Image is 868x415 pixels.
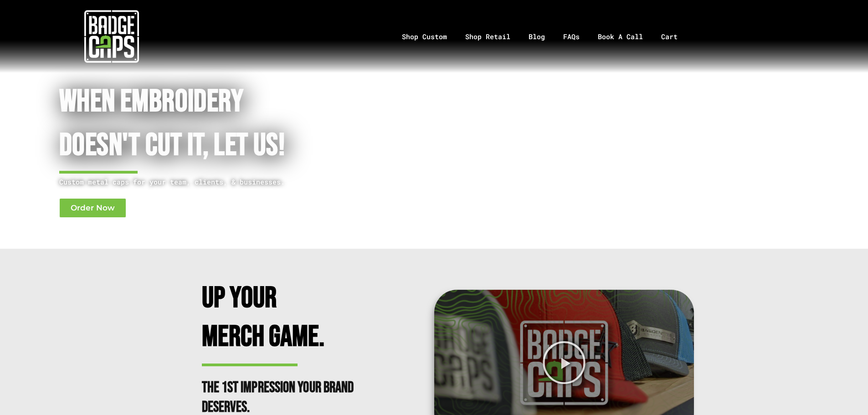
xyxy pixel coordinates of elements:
h2: Up Your Merch Game. [202,279,361,356]
img: badgecaps white logo with green acccent [84,9,139,64]
span: Order Now [71,204,115,212]
a: FAQs [554,13,589,61]
a: Shop Custom [393,13,456,61]
a: Book A Call [589,13,652,61]
a: Order Now [59,198,126,218]
h1: When Embroidery Doesn't cut it, Let Us! [59,80,386,168]
p: Custom metal caps for your team, clients, & businesses. [59,176,386,188]
a: Blog [519,13,554,61]
a: Cart [652,13,698,61]
nav: Menu [223,13,868,61]
a: Shop Retail [456,13,519,61]
div: Play Video [542,340,586,385]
